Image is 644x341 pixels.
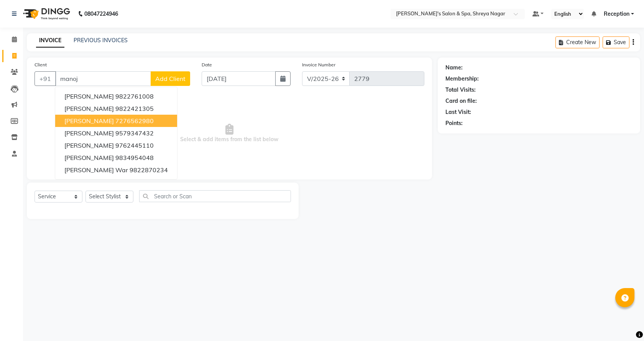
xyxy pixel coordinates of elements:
span: [PERSON_NAME] [64,105,114,112]
ngb-highlight: 9822421305 [115,105,154,112]
span: Reception [604,10,629,18]
span: [PERSON_NAME] [64,92,114,100]
ngb-highlight: 9834954048 [115,154,154,161]
span: [PERSON_NAME] war [64,166,128,174]
button: +91 [34,71,56,86]
ngb-highlight: 9822870234 [130,166,168,174]
div: Total Visits: [445,86,476,94]
span: Select & add items from the list below [34,95,424,172]
button: Create New [555,36,600,48]
a: INVOICE [36,34,64,48]
button: Save [603,36,629,48]
div: Last Visit: [445,108,471,116]
ngb-highlight: 7276562980 [115,117,154,125]
span: [PERSON_NAME] [64,154,114,161]
label: Date [202,61,212,68]
input: Search by Name/Mobile/Email/Code [55,71,151,86]
input: Search or Scan [139,190,291,202]
div: Points: [445,119,463,127]
img: logo [20,3,72,25]
span: [PERSON_NAME] [64,142,114,149]
span: [PERSON_NAME] [64,117,114,125]
ngb-highlight: 9579347432 [115,129,154,137]
ngb-highlight: 9822761008 [115,92,154,100]
label: Invoice Number [302,61,335,68]
div: Card on file: [445,97,477,105]
span: Add Client [155,75,186,82]
label: Client [34,61,47,68]
span: [PERSON_NAME] [64,129,114,137]
button: Add Client [151,71,190,86]
div: Membership: [445,75,479,83]
a: PREVIOUS INVOICES [74,37,128,44]
b: 08047224946 [84,3,118,25]
ngb-highlight: 9762445110 [115,142,154,149]
div: Name: [445,64,463,72]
